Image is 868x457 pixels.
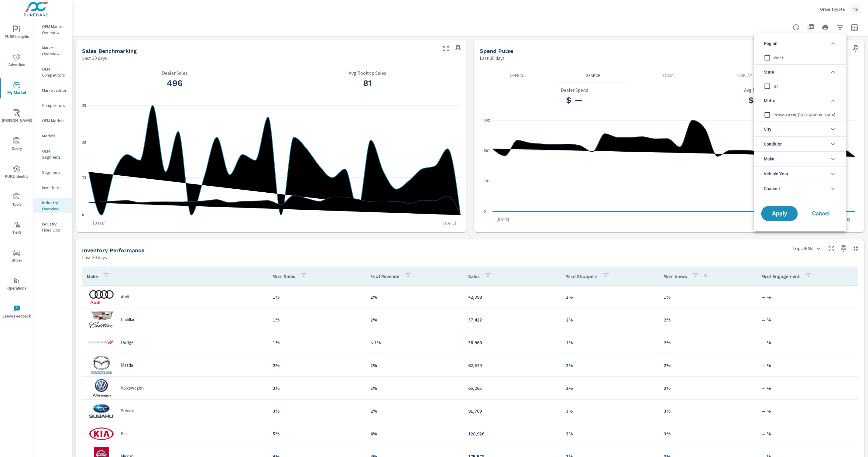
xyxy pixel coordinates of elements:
div: Provo-Orem, [GEOGRAPHIC_DATA] [754,108,845,122]
button: Cancel [803,206,839,221]
span: West [774,54,840,61]
span: Apply [767,211,792,216]
span: UT [774,83,840,90]
div: West [754,51,845,64]
span: State [764,65,774,79]
span: Cancel [809,211,833,216]
div: UT [754,79,845,93]
span: Channel [764,181,780,196]
span: Metro [764,93,775,108]
span: City [764,122,771,136]
button: Apply [761,206,798,221]
span: Vehicle Year [764,167,788,181]
span: Provo-Orem, [GEOGRAPHIC_DATA] [774,111,840,119]
span: Condition [764,137,783,151]
ul: filter options [754,33,846,199]
span: Make [764,152,774,166]
span: Region [764,36,777,51]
